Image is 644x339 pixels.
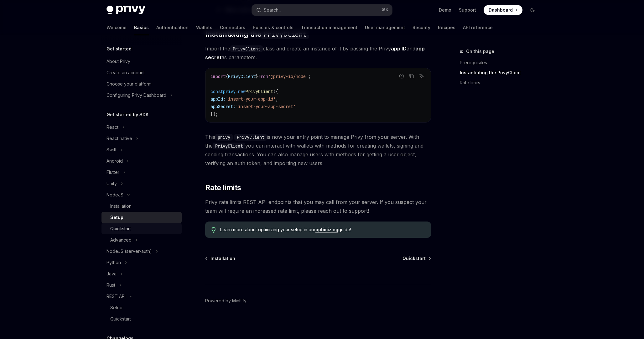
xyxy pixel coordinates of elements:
span: appId: [210,96,226,102]
div: REST API [106,293,126,300]
a: Installation [206,255,235,262]
a: Instantiating the PrivyClient [460,68,543,78]
a: Quickstart [402,255,430,262]
div: Flutter [106,169,119,176]
button: Toggle Configuring Privy Dashboard section [101,90,182,101]
div: Android [106,157,123,165]
div: React [106,123,118,131]
a: Recipes [438,20,455,35]
span: '@privy-io/node' [268,74,308,79]
span: Quickstart [402,255,426,262]
a: Quickstart [101,313,182,325]
span: ⌘ K [382,8,388,13]
span: }); [210,111,218,117]
span: On this page [466,48,494,55]
a: API reference [463,20,493,35]
a: Setup [101,302,182,313]
span: = [236,89,238,94]
a: Setup [101,212,182,223]
a: optimizing [315,227,338,232]
a: Dashboard [484,5,522,15]
button: Toggle Rust section [101,279,182,291]
div: Installation [110,202,132,210]
div: Python [106,259,121,266]
a: Support [459,7,476,13]
button: Toggle Android section [101,155,182,167]
div: Search... [264,6,281,14]
div: About Privy [106,58,130,65]
span: PrivyClient [246,89,273,94]
div: Swift [106,146,117,154]
span: new [238,89,246,94]
span: const [210,89,223,94]
code: PrivyClient [230,45,263,52]
div: Quickstart [110,225,131,232]
button: Toggle REST API section [101,291,182,302]
div: Advanced [110,236,132,244]
span: ({ [273,89,278,94]
span: PrivyClient [228,74,256,79]
a: Wallets [196,20,212,35]
span: import [210,74,226,79]
div: Setup [110,214,123,221]
strong: app ID [391,45,407,52]
span: } [256,74,258,79]
a: Policies & controls [253,20,293,35]
button: Copy the contents from the code block [408,72,416,80]
div: Create an account [106,69,145,76]
div: Choose your platform [106,80,152,88]
span: from [258,74,268,79]
div: NodeJS (server-auth) [106,248,152,255]
button: Toggle Advanced section [101,234,182,246]
a: Welcome [106,20,127,35]
div: Setup [110,304,122,311]
a: About Privy [101,56,182,67]
button: Toggle Flutter section [101,167,182,178]
span: privy [223,89,236,94]
div: React native [106,135,132,142]
a: Quickstart [101,223,182,234]
span: Rate limits [205,183,241,193]
span: , [276,96,278,102]
a: Connectors [220,20,245,35]
span: This is now your entry point to manage Privy from your server. With the you can interact with wal... [205,133,431,168]
span: 'insert-your-app-id' [226,96,276,102]
h5: Get started by SDK [106,111,149,118]
button: Toggle React native section [101,133,182,144]
a: Create an account [101,67,182,78]
a: Authentication [156,20,189,35]
span: ; [308,74,311,79]
a: Transaction management [301,20,357,35]
button: Ask AI [418,72,426,80]
code: PrivyClient [234,134,267,141]
button: Toggle dark mode [527,5,538,15]
span: { [226,74,228,79]
button: Toggle NodeJS (server-auth) section [101,246,182,257]
button: Open search [252,4,392,16]
a: Rate limits [460,78,543,88]
a: Demo [439,7,451,13]
button: Toggle Swift section [101,144,182,155]
button: Toggle Python section [101,257,182,268]
a: Installation [101,201,182,212]
button: Toggle React section [101,122,182,133]
a: Basics [134,20,149,35]
code: privy [215,134,233,141]
code: PrivyClient [213,143,245,149]
span: Installation [210,255,235,262]
div: Configuring Privy Dashboard [106,91,166,99]
button: Toggle Unity section [101,178,182,189]
span: 'insert-your-app-secret' [236,104,296,109]
span: Import the class and create an instance of it by passing the Privy and as parameters. [205,44,431,62]
img: dark logo [106,6,145,14]
div: NodeJS [106,191,123,199]
span: Dashboard [489,7,513,13]
h5: Get started [106,45,132,53]
div: Java [106,270,117,278]
div: Quickstart [110,315,131,323]
svg: Tip [211,227,216,233]
a: Security [413,20,430,35]
span: Learn more about optimizing your setup in our guide! [220,227,425,233]
a: Prerequisites [460,58,543,68]
button: Report incorrect code [397,72,406,80]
